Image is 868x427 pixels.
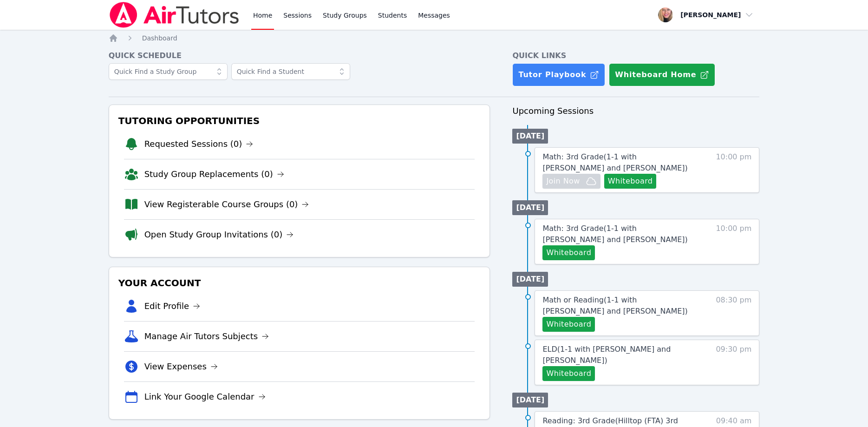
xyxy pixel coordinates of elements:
a: Requested Sessions (0) [144,138,254,151]
button: Whiteboard [542,317,595,332]
a: Study Group Replacements (0) [144,168,284,181]
span: ELD ( 1-1 with [PERSON_NAME] and [PERSON_NAME] ) [542,345,671,365]
span: Math or Reading ( 1-1 with [PERSON_NAME] and [PERSON_NAME] ) [542,296,687,315]
span: 08:30 pm [716,295,751,332]
h3: Your Account [117,275,483,291]
a: Dashboard [142,33,177,43]
h3: Tutoring Opportunities [117,112,483,129]
button: Whiteboard [542,245,595,260]
a: Tutor Playbook [512,63,605,86]
h4: Quick Links [512,50,759,61]
span: Join Now [546,176,580,187]
input: Quick Find a Student [231,63,350,80]
span: Dashboard [142,34,177,42]
li: [DATE] [512,129,548,144]
a: Math or Reading(1-1 with [PERSON_NAME] and [PERSON_NAME]) [542,295,699,317]
a: Link Your Google Calendar [144,390,266,403]
nav: Breadcrumb [109,33,760,43]
a: Math: 3rd Grade(1-1 with [PERSON_NAME] and [PERSON_NAME]) [542,151,699,174]
a: ELD(1-1 with [PERSON_NAME] and [PERSON_NAME]) [542,344,699,366]
a: Edit Profile [144,300,201,313]
span: Math: 3rd Grade ( 1-1 with [PERSON_NAME] and [PERSON_NAME] ) [542,152,687,172]
li: [DATE] [512,272,548,287]
a: Math: 3rd Grade(1-1 with [PERSON_NAME] and [PERSON_NAME]) [542,223,699,245]
button: Join Now [542,174,600,189]
button: Whiteboard Home [609,63,715,86]
li: [DATE] [512,200,548,215]
h3: Upcoming Sessions [512,105,759,118]
img: Air Tutors [109,2,240,28]
span: Math: 3rd Grade ( 1-1 with [PERSON_NAME] and [PERSON_NAME] ) [542,224,687,244]
a: View Registerable Course Groups (0) [144,198,309,211]
span: 10:00 pm [716,151,751,189]
h4: Quick Schedule [109,50,490,61]
a: View Expenses [144,360,218,373]
button: Whiteboard [604,174,657,189]
span: 10:00 pm [716,223,751,260]
span: Messages [418,11,450,20]
span: 09:30 pm [716,344,751,381]
li: [DATE] [512,393,548,407]
a: Open Study Group Invitations (0) [144,228,294,241]
input: Quick Find a Study Group [109,63,228,80]
a: Manage Air Tutors Subjects [144,330,269,343]
button: Whiteboard [542,366,595,381]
